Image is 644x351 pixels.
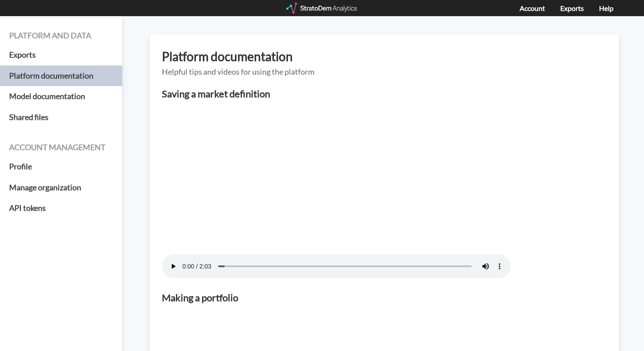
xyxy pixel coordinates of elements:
a: Model documentation [9,86,113,107]
a: Shared files [9,107,113,128]
a: API tokens [9,198,113,219]
a: Help [599,4,613,12]
a: Exports [9,45,113,65]
h3: Platform documentation [162,50,607,63]
a: Profile [9,156,113,177]
a: Exports [560,4,584,12]
h5: Helpful tips and videos for using the platform [162,68,607,76]
h4: Platform and data [9,31,113,40]
h4: Making a portfolio [162,292,607,303]
a: Platform documentation [9,65,113,86]
a: Manage organization [9,177,113,198]
h4: Account management [9,143,113,152]
h4: Saving a market definition [162,89,607,99]
a: Account [520,4,545,12]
